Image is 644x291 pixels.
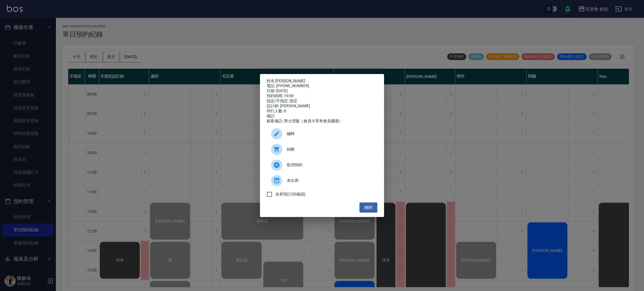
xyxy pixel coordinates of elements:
div: 日期: [DATE] [267,89,377,94]
div: 電話: [PHONE_NUMBER] [267,84,377,89]
div: 顧客備註: 男士理髮（會員卡享有會員優惠） [267,119,377,124]
p: 姓名: [267,78,377,84]
div: 編輯 [267,126,377,142]
div: 預約時間: 19:00 [267,94,377,99]
a: 結帳 [267,142,377,157]
span: 未出席 [287,178,373,183]
span: 編輯 [287,131,373,137]
a: [PERSON_NAME] [275,78,305,83]
div: 設計師: [PERSON_NAME] [267,104,377,109]
div: 備註: [267,114,377,119]
span: 結帳 [287,146,373,152]
div: 取消預約 [267,157,377,173]
div: 未出席 [267,173,377,189]
div: 指定/不指定: 指定 [267,99,377,104]
span: 未來預訂(待確認) [275,191,306,197]
span: 取消預約 [287,162,373,168]
div: 同行人數: 0 [267,109,377,114]
button: 關閉 [359,202,377,213]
